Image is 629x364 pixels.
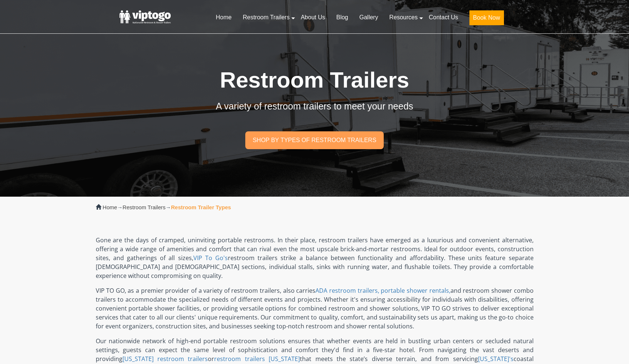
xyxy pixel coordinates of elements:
a: Gallery [354,9,384,26]
a: Restroom Trailers [237,9,295,26]
a: Home [103,204,117,210]
p: Gone are the days of cramped, uninviting portable restrooms. In their place, restroom trailers ha... [96,236,534,280]
button: Book Now [469,10,504,25]
a: Book Now [464,9,510,30]
a: [US_STATE]'s [478,355,514,363]
a: Blog [331,9,354,26]
a: About Us [295,9,331,26]
span: A variety of restroom trailers to meet your needs [216,101,413,111]
a: VIP To Go's [193,254,228,262]
span: → → [103,204,231,210]
a: Resources [384,9,423,26]
a: Shop by types of restroom trailers [245,131,384,149]
a: ADA restroom trailers, [315,286,379,295]
a: Restroom Trailers [122,204,166,210]
p: VIP TO GO, as a premier provider of a variety of restroom trailers, also carries and restroom sho... [96,286,534,331]
a: Home [210,9,237,26]
span: Restroom Trailers [220,68,409,92]
a: portable shower rentals, [381,286,450,295]
a: Contact Us [423,9,463,26]
a: [US_STATE] restroom trailers [122,355,208,363]
a: restroom trailers [US_STATE] [214,355,300,363]
strong: Restroom Trailer Types [171,204,231,210]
